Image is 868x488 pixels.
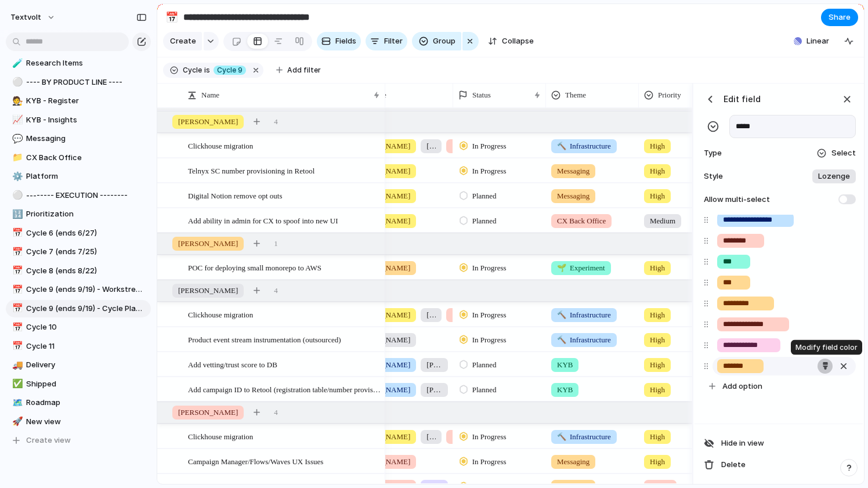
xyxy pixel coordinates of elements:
div: 🗺️Roadmap [6,394,151,411]
button: 📅 [10,341,22,352]
button: 📁 [10,152,22,164]
a: 📅Cycle 8 (ends 8/22) [6,262,151,280]
div: 📁 [12,151,20,164]
span: 4 [274,285,278,297]
button: Add option [704,377,857,396]
span: In Progress [472,262,507,274]
div: 🚚 [12,359,20,372]
span: Platform [26,171,147,182]
span: Messaging [557,190,589,202]
span: Name [201,89,219,101]
span: Lozenge [818,171,850,182]
span: High [650,190,665,202]
span: Linear [806,35,829,47]
span: In Progress [472,309,507,321]
span: -------- EXECUTION -------- [26,190,147,201]
span: [PERSON_NAME] [178,285,238,297]
div: 📅 [12,283,20,297]
span: Type [701,147,727,159]
span: Telnyx SC number provisioning in Retool [188,164,314,177]
span: Clickhouse migration [188,139,253,152]
span: KYB [557,384,573,396]
a: 🔢Prioritization [6,205,151,223]
div: Modify field color [791,340,862,355]
span: High [650,140,665,152]
span: In Progress [472,334,507,346]
a: 📁CX Back Office [6,149,151,167]
span: Clickhouse migration [188,429,253,443]
span: [PERSON_NAME] [178,116,238,128]
span: Delivery [26,359,147,371]
span: Planned [472,190,497,202]
button: 🚚 [10,359,22,371]
a: 📅Cycle 9 (ends 9/19) - Workstreams [6,281,151,298]
div: 💬 [12,132,20,146]
a: 🧑‍⚖️KYB - Register [6,92,151,110]
a: 📅Cycle 9 (ends 9/19) - Cycle Planning [6,300,151,317]
span: Infrastructure [557,334,611,346]
span: High [650,262,665,274]
div: ⚪ [12,189,20,202]
span: [PERSON_NAME] [426,309,436,321]
span: POC for deploying small monorepo to AWS [188,261,321,274]
span: Roadmap [26,397,147,409]
button: Fields [317,32,361,50]
span: Infrastructure [557,309,611,321]
a: 💬Messaging [6,130,151,147]
span: High [650,334,665,346]
span: Planned [472,359,497,371]
div: ⚪---- BY PRODUCT LINE ---- [6,74,151,91]
span: Cycle [183,65,202,75]
span: Select [831,147,856,159]
span: ---- BY PRODUCT LINE ---- [26,77,147,88]
span: Status [472,89,491,101]
span: Allow multi-select [701,194,770,205]
button: 💬 [10,133,22,144]
span: 🔨 [557,142,566,150]
div: 📅 [12,245,20,259]
span: Filter [384,35,403,47]
button: ✅ [10,378,22,390]
a: 🚚Delivery [6,356,151,374]
span: In Progress [472,140,507,152]
span: CX Back Office [26,152,147,164]
a: 📅Cycle 7 (ends 7/25) [6,243,151,261]
span: [PERSON_NAME] [426,431,436,443]
div: 📅 [12,321,20,334]
div: 📅 [12,339,20,353]
span: Cycle 11 [26,341,147,352]
span: High [650,456,665,468]
span: Priority [658,89,681,101]
div: 🧑‍⚖️ [12,95,20,108]
span: Infrastructure [557,431,611,443]
span: In Progress [472,165,507,177]
button: 🧪 [10,57,22,69]
div: ⚪ [12,75,20,89]
button: Group [412,32,461,50]
a: 📅Cycle 10 [6,319,151,336]
span: Theme [565,89,586,101]
span: High [650,309,665,321]
button: 📅 [10,246,22,258]
div: ⚪-------- EXECUTION -------- [6,187,151,204]
span: Prioritization [26,208,147,220]
a: 🧪Research Items [6,55,151,72]
div: 🧪 [12,57,20,70]
span: KYB [557,359,573,371]
span: 1 [274,238,278,250]
button: Filter [366,32,407,50]
div: 🔢 [12,208,20,221]
span: 🔨 [557,310,566,319]
span: Messaging [26,133,147,144]
span: Campaign Manager/Flows/Waves UX Issues [188,454,323,468]
div: ✅Shipped [6,375,151,393]
span: textvolt [10,12,41,23]
span: Create [170,35,196,47]
h3: Edit field [724,93,761,105]
div: 📅Cycle 6 (ends 6/27) [6,225,151,242]
span: KYB - Insights [26,114,147,126]
button: 🔢 [10,208,22,220]
span: Medium [650,215,675,227]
